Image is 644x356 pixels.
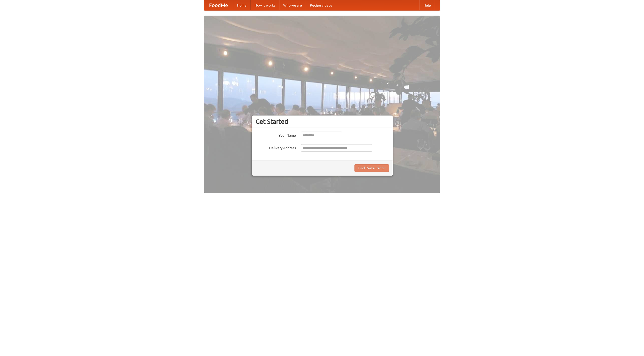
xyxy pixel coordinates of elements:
a: Home [233,0,251,10]
button: Find Restaurants! [354,164,389,172]
a: How it works [251,0,279,10]
a: FoodMe [204,0,233,10]
a: Help [419,0,435,10]
a: Who we are [279,0,306,10]
label: Your Name [256,132,296,138]
a: Recipe videos [306,0,336,10]
h3: Get Started [256,118,389,125]
label: Delivery Address [256,144,296,150]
